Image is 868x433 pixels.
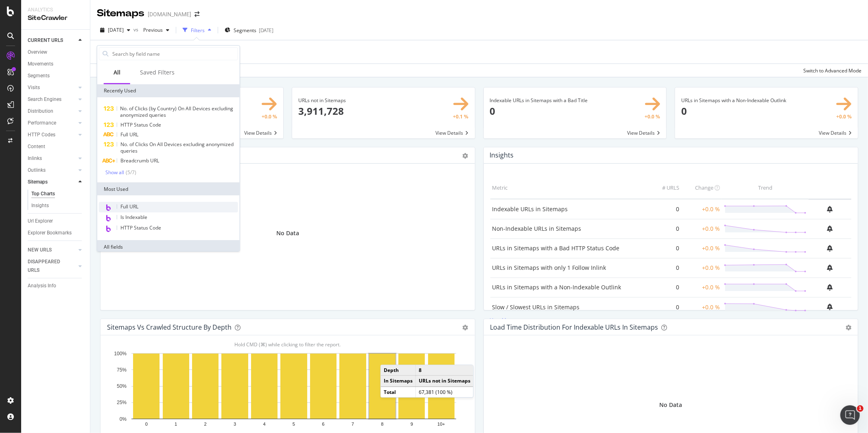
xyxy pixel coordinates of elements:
[463,325,468,330] div: gear
[28,119,56,127] div: Performance
[681,177,722,199] th: Change
[114,68,120,77] div: All
[28,154,42,163] div: Inlinks
[492,283,621,291] a: URLs in Sitemaps with a Non-Indexable Outlink
[28,7,83,13] div: Analytics
[120,141,234,154] span: No. of Clicks On All Devices excluding anonymized queries
[681,199,722,219] td: +0.0 %
[846,325,851,330] div: gear
[415,365,473,376] td: 8
[28,107,53,116] div: Distribution
[120,416,127,422] text: 0%
[28,142,84,151] a: Content
[120,105,234,118] span: No. of Clicks (by Country) On All Devices excluding anonymized queries
[28,178,76,186] a: Sitemaps
[492,205,568,213] a: Indexable URLs in Sitemaps
[492,244,620,252] a: URLs in Sitemaps with a Bad HTTP Status Code
[649,199,681,219] td: 0
[411,422,413,427] text: 9
[31,190,55,198] div: Top Charts
[28,60,84,68] a: Movements
[415,387,473,397] td: 67,381 (100 %)
[681,258,722,278] td: +0.0 %
[649,278,681,297] td: 0
[28,119,76,127] a: Performance
[28,246,52,254] div: NEW URLS
[490,323,658,331] div: Load Time Distribution for Indexable URLs in Sitemaps
[28,48,84,57] a: Overview
[681,278,722,297] td: +0.0 %
[179,24,214,37] button: Filters
[28,282,56,290] div: Analysis Info
[381,376,416,387] td: In Sitemaps
[827,245,833,251] div: bell-plus
[140,26,163,33] span: Previous
[28,154,76,163] a: Inlinks
[120,121,161,128] span: HTTP Status Code
[352,422,354,427] text: 7
[124,169,136,176] div: ( 5 / 7 )
[140,68,175,77] div: Saved Filters
[145,422,148,427] text: 0
[681,238,722,258] td: +0.0 %
[97,24,133,37] button: [DATE]
[28,166,76,175] a: Outlinks
[415,376,473,387] td: URLs not in Sitemaps
[108,26,124,33] span: 2025 Oct. 6th
[28,131,55,139] div: HTTP Codes
[490,177,649,199] th: Metric
[120,203,138,210] span: Full URL
[28,72,84,80] a: Segments
[437,422,445,427] text: 10+
[120,224,161,231] span: HTTP Status Code
[97,84,240,97] div: Recently Used
[293,422,295,427] text: 5
[112,48,238,60] input: Search by field name
[28,166,46,175] div: Outlinks
[263,422,265,427] text: 4
[195,11,199,17] div: arrow-right-arrow-left
[105,170,124,175] div: Show all
[492,303,580,311] a: Slow / Slowest URLs in Sitemaps
[28,282,84,290] a: Analysis Info
[28,60,53,68] div: Movements
[28,258,69,275] div: DISAPPEARED URLS
[381,387,416,397] td: Total
[28,83,40,92] div: Visits
[28,95,61,104] div: Search Engines
[649,219,681,238] td: 0
[28,36,63,45] div: CURRENT URLS
[28,36,76,45] a: CURRENT URLS
[221,24,277,37] button: Segments[DATE]
[28,246,76,254] a: NEW URLS
[659,401,682,409] div: No Data
[259,27,273,34] div: [DATE]
[322,422,324,427] text: 6
[649,177,681,199] th: # URLS
[148,10,191,18] div: [DOMAIN_NAME]
[28,131,76,139] a: HTTP Codes
[800,64,861,77] button: Switch to Advanced Mode
[234,422,236,427] text: 3
[840,405,860,425] iframe: Intercom live chat
[204,422,207,427] text: 2
[120,214,147,221] span: Is Indexable
[107,323,232,331] div: Sitemaps vs Crawled Structure by Depth
[649,258,681,278] td: 0
[28,48,47,57] div: Overview
[28,95,76,104] a: Search Engines
[681,297,722,317] td: +0.0 %
[28,217,53,225] div: Url Explorer
[803,67,861,74] div: Switch to Advanced Mode
[120,131,138,138] span: Full URL
[827,265,833,271] div: bell-plus
[381,365,416,376] td: Depth
[28,229,72,237] div: Explorer Bookmarks
[97,182,240,195] div: Most Used
[117,400,127,406] text: 25%
[31,201,49,210] div: Insights
[463,153,468,159] div: gear
[28,258,76,275] a: DISAPPEARED URLS
[490,150,514,161] h4: Insights
[827,206,833,212] div: bell-plus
